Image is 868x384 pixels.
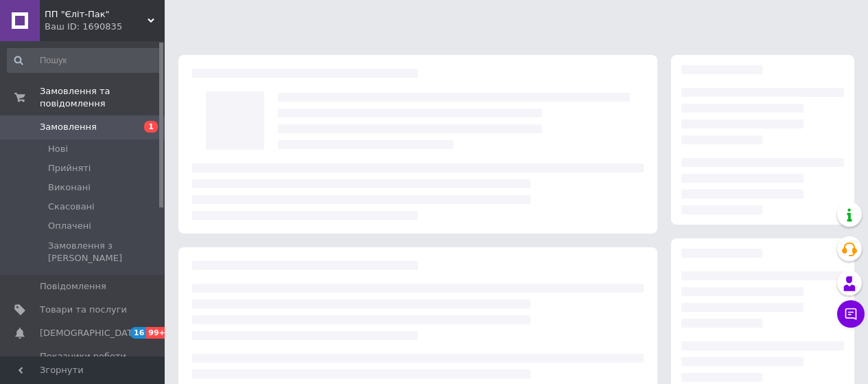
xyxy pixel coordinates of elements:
[40,121,97,133] span: Замовлення
[48,143,68,155] span: Нові
[144,121,158,133] span: 1
[48,220,91,232] span: Оплачені
[130,327,146,339] span: 16
[45,8,148,21] span: ПП "Єліт-Пак"
[40,327,141,339] span: [DEMOGRAPHIC_DATA]
[146,327,169,339] span: 99+
[7,48,162,73] input: Пошук
[40,304,127,316] span: Товари та послуги
[837,300,865,328] button: Чат з покупцем
[48,162,91,174] span: Прийняті
[48,181,91,194] span: Виконані
[48,240,161,264] span: Замовлення з [PERSON_NAME]
[40,85,165,110] span: Замовлення та повідомлення
[48,201,95,213] span: Скасовані
[45,21,165,33] div: Ваш ID: 1690835
[40,280,106,293] span: Повідомлення
[40,350,127,375] span: Показники роботи компанії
